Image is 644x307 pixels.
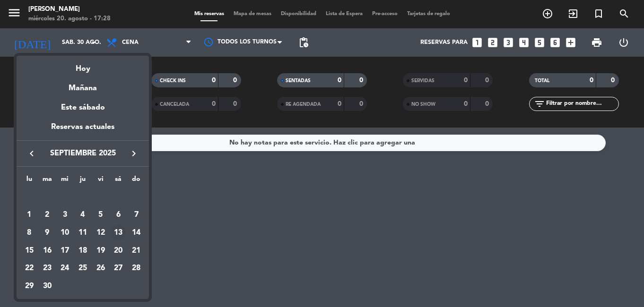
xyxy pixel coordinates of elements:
div: 4 [75,207,91,223]
th: jueves [74,174,92,188]
div: 18 [75,243,91,259]
div: 10 [57,225,73,241]
div: 19 [93,243,109,259]
button: keyboard_arrow_right [125,147,142,160]
div: 28 [128,261,144,277]
div: 16 [39,243,55,259]
td: 10 de septiembre de 2025 [56,224,74,242]
td: SEP. [20,188,145,206]
div: 9 [39,225,55,241]
th: lunes [20,174,38,188]
td: 2 de septiembre de 2025 [38,206,56,224]
td: 11 de septiembre de 2025 [74,224,92,242]
td: 14 de septiembre de 2025 [127,224,145,242]
th: viernes [92,174,110,188]
td: 29 de septiembre de 2025 [20,277,38,295]
div: 12 [93,225,109,241]
td: 7 de septiembre de 2025 [127,206,145,224]
td: 20 de septiembre de 2025 [110,242,128,260]
div: 1 [21,207,37,223]
td: 25 de septiembre de 2025 [74,260,92,278]
td: 9 de septiembre de 2025 [38,224,56,242]
div: 25 [75,261,91,277]
div: 30 [39,278,55,294]
td: 6 de septiembre de 2025 [110,206,128,224]
div: 13 [110,225,126,241]
td: 26 de septiembre de 2025 [92,260,110,278]
div: 29 [21,278,37,294]
td: 17 de septiembre de 2025 [56,242,74,260]
div: 5 [93,207,109,223]
td: 1 de septiembre de 2025 [20,206,38,224]
i: keyboard_arrow_right [128,148,139,159]
div: 3 [57,207,73,223]
td: 19 de septiembre de 2025 [92,242,110,260]
div: 22 [21,261,37,277]
div: 26 [93,261,109,277]
div: Reservas actuales [17,121,149,140]
div: 24 [57,261,73,277]
td: 12 de septiembre de 2025 [92,224,110,242]
div: 2 [39,207,55,223]
div: 21 [128,243,144,259]
td: 22 de septiembre de 2025 [20,260,38,278]
div: Mañana [17,75,149,94]
th: domingo [127,174,145,188]
div: 17 [57,243,73,259]
div: Este sábado [17,94,149,121]
td: 4 de septiembre de 2025 [74,206,92,224]
td: 27 de septiembre de 2025 [110,260,128,278]
i: keyboard_arrow_left [26,148,37,159]
div: 23 [39,261,55,277]
td: 16 de septiembre de 2025 [38,242,56,260]
td: 5 de septiembre de 2025 [92,206,110,224]
td: 18 de septiembre de 2025 [74,242,92,260]
div: 7 [128,207,144,223]
td: 24 de septiembre de 2025 [56,260,74,278]
td: 21 de septiembre de 2025 [127,242,145,260]
div: 8 [21,225,37,241]
th: miércoles [56,174,74,188]
td: 8 de septiembre de 2025 [20,224,38,242]
div: 6 [110,207,126,223]
div: 15 [21,243,37,259]
div: 11 [75,225,91,241]
div: 14 [128,225,144,241]
th: sábado [110,174,128,188]
td: 30 de septiembre de 2025 [38,277,56,295]
th: martes [38,174,56,188]
button: keyboard_arrow_left [23,147,40,160]
span: septiembre 2025 [40,147,125,160]
td: 3 de septiembre de 2025 [56,206,74,224]
td: 15 de septiembre de 2025 [20,242,38,260]
td: 13 de septiembre de 2025 [110,224,128,242]
div: Hoy [17,56,149,75]
td: 28 de septiembre de 2025 [127,260,145,278]
div: 20 [110,243,126,259]
div: 27 [110,261,126,277]
td: 23 de septiembre de 2025 [38,260,56,278]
